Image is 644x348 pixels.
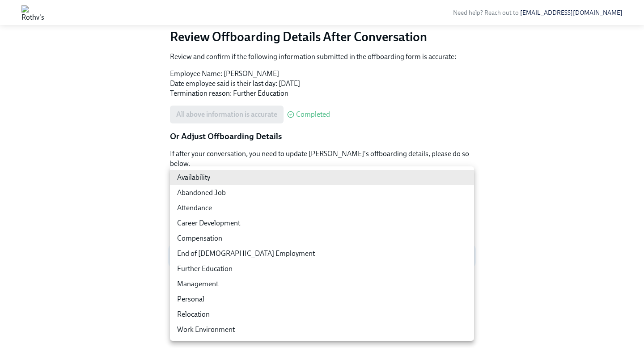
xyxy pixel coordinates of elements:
li: Relocation [170,307,474,322]
li: Work Environment [170,322,474,337]
li: Attendance [170,200,474,216]
li: End of [DEMOGRAPHIC_DATA] Employment [170,246,474,261]
li: Personal [170,292,474,307]
li: Abandoned Job [170,185,474,200]
li: Career Development [170,216,474,231]
li: Availability [170,170,474,185]
li: Management [170,276,474,292]
li: Compensation [170,231,474,246]
li: Further Education [170,261,474,276]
